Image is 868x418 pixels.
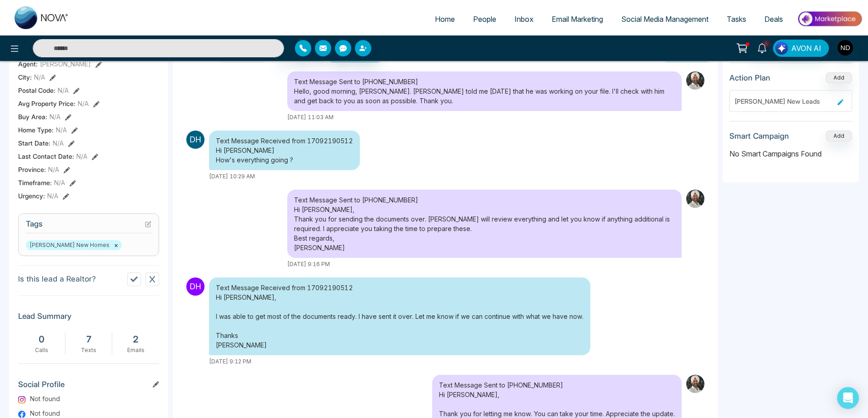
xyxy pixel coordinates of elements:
span: N/A [76,151,87,161]
span: N/A [50,112,60,121]
span: N/A [78,99,89,108]
span: Not found [30,394,60,403]
div: Open Intercom Messenger [837,387,859,409]
img: Sender [686,375,704,393]
span: N/A [54,178,65,187]
div: 2 [117,332,155,346]
p: No Smart Campaigns Found [729,148,852,159]
div: Emails [117,346,155,354]
img: User Avatar [838,40,853,55]
a: Social Media Management [612,10,718,28]
div: 0 [23,332,60,346]
div: Text Message Received from 17092190512 Hi [PERSON_NAME] How's everything going ? [209,131,360,170]
span: N/A [34,72,45,82]
img: Lead Flow [775,42,788,55]
a: Home [426,10,464,28]
span: Province : [18,165,46,174]
span: Home Type : [18,125,54,135]
img: Nova CRM Logo [15,6,69,29]
span: N/A [47,191,58,201]
span: Not found [30,408,60,418]
img: Facebook Logo [18,411,25,418]
span: Home [435,15,455,24]
span: [PERSON_NAME] New Homes [26,240,122,250]
span: 6 [762,40,770,48]
a: People [464,10,505,28]
button: × [114,241,118,249]
div: Text Message Sent to [PHONE_NUMBER] Hi [PERSON_NAME], Thank you for sending the documents over. [... [287,190,682,258]
span: Start Date : [18,138,50,148]
img: Market-place.gif [797,9,863,29]
h3: Social Profile [18,380,159,393]
a: Inbox [505,10,543,28]
span: Inbox [514,15,534,24]
span: Email Marketing [552,15,603,24]
div: [PERSON_NAME] New Leads [734,96,834,106]
span: Social Media Management [621,15,708,24]
h3: Lead Summary [18,312,159,325]
a: Tasks [718,10,755,28]
span: Deals [764,15,783,24]
div: [DATE] 11:03 AM [287,113,682,121]
span: Tasks [727,15,746,24]
div: Text Message Received from 17092190512 Hi [PERSON_NAME], I was able to get most of the documents ... [209,277,590,355]
div: Text Message Sent to [PHONE_NUMBER] Hello, good morning, [PERSON_NAME]. [PERSON_NAME] told me [DA... [287,71,682,111]
span: N/A [53,138,64,148]
button: AVON AI [773,40,829,57]
div: [DATE] 9:16 PM [287,260,682,268]
span: N/A [56,125,67,135]
span: [PERSON_NAME] [40,59,91,69]
span: AVON AI [791,43,821,54]
img: Sender [686,190,704,208]
h3: Smart Campaign [729,131,789,141]
img: Sender [186,131,205,149]
button: Add [826,131,852,141]
div: [DATE] 9:12 PM [209,358,590,366]
a: Email Marketing [543,10,612,28]
div: 7 [70,332,108,346]
span: N/A [58,86,69,95]
span: N/A [48,165,59,174]
img: Sender [186,277,205,296]
button: Add [826,72,852,83]
span: People [473,15,496,24]
span: City : [18,72,32,82]
h3: Action Plan [729,73,770,82]
a: Deals [755,10,792,28]
p: Is this lead a Realtor? [18,273,96,285]
div: Calls [23,346,60,354]
span: Urgency : [18,191,45,201]
div: [DATE] 10:29 AM [209,172,360,181]
img: Instagram Logo [18,396,25,403]
span: Agent: [18,59,38,69]
img: Sender [686,71,704,90]
span: Timeframe : [18,178,52,187]
span: Last Contact Date : [18,151,74,161]
a: 6 [751,40,773,55]
div: Texts [70,346,108,354]
span: Postal Code : [18,86,55,95]
span: Avg Property Price : [18,99,75,108]
h3: Tags [26,219,151,233]
span: Buy Area : [18,112,47,121]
